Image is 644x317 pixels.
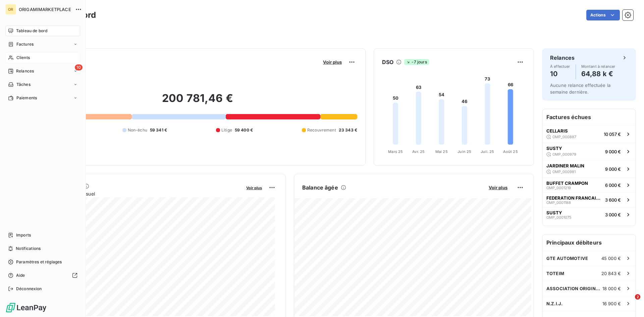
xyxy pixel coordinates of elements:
span: ORIGAMIMARKETPLACE [19,7,71,12]
span: ASSOCIATION ORIGINE FRANCE GARANTIE [546,286,602,291]
a: Paiements [5,93,80,103]
span: 10 057 € [604,131,621,137]
h6: Balance âgée [302,183,338,192]
button: Voir plus [244,184,264,191]
span: OMP_000887 [552,135,576,139]
iframe: Intercom live chat [621,294,637,310]
span: OMP_000979 [552,152,576,156]
span: N.Z.I.J. [546,301,562,306]
h6: Factures échues [542,109,636,125]
span: Paramètres et réglages [16,259,62,265]
span: 23 343 € [339,127,357,133]
span: TOTEIM [546,271,564,276]
span: Relances [16,68,34,74]
span: Chiffre d'affaires mensuel [38,190,241,197]
img: Logo LeanPay [5,302,47,313]
span: Voir plus [323,59,342,65]
span: 3 000 € [605,212,621,217]
span: 9 000 € [605,166,621,172]
button: SUSTYOMP_0009799 000 € [542,143,636,160]
div: OR [5,4,16,15]
a: Paramètres et réglages [5,257,80,267]
span: Paiements [16,95,37,101]
button: BUFFET CRAMPONOMP_00012196 000 € [542,177,636,192]
span: Non-échu [128,127,147,133]
span: 9 000 € [605,149,621,154]
h6: Principaux débiteurs [542,234,636,251]
a: 10Relances [5,66,80,76]
span: OMP_0001075 [546,215,572,219]
h4: 10 [550,68,570,79]
button: SUSTYOMP_00010753 000 € [542,207,636,222]
tspan: Juin 25 [458,149,471,154]
button: Voir plus [321,59,344,65]
span: 59 341 € [150,127,167,133]
span: 59 400 € [235,127,253,133]
span: 16 900 € [602,301,621,306]
span: SUSTY [546,146,562,151]
a: Factures [5,39,80,50]
a: Clients [5,52,80,63]
h4: 64,88 k € [581,68,615,79]
span: BUFFET CRAMPON [546,180,588,186]
span: Montant à relancer [581,64,615,68]
h6: DSO [382,58,393,66]
h2: 200 781,46 € [38,92,357,112]
span: 20 843 € [601,271,621,276]
span: Déconnexion [16,286,42,292]
span: Recouvrement [307,127,336,133]
span: 6 000 € [605,182,621,188]
a: Tableau de bord [5,25,80,36]
a: Imports [5,230,80,241]
span: Aide [16,272,25,278]
span: OMP_0001188 [546,201,571,205]
button: JARDINER MALINOMP_0009819 000 € [542,160,636,177]
tspan: Mai 25 [435,149,448,154]
span: Factures [16,41,34,47]
span: CELLARIS [546,128,568,134]
span: Clients [16,55,30,61]
span: 18 000 € [602,286,621,291]
span: SUSTY [546,210,562,215]
a: Aide [5,270,80,281]
span: 2 [635,294,640,300]
a: Tâches [5,79,80,90]
span: JARDINER MALIN [546,163,584,168]
span: 3 600 € [605,197,621,203]
tspan: Avr. 25 [412,149,425,154]
tspan: Août 25 [503,149,518,154]
span: Litige [221,127,232,133]
button: Actions [586,10,620,20]
button: FEDERATION FRANCAISE FOOTBALL - FFFOMP_00011883 600 € [542,192,636,207]
span: FEDERATION FRANCAISE FOOTBALL - FFF [546,195,602,201]
h6: Relances [550,54,575,62]
tspan: Mars 25 [388,149,403,154]
span: GTE AUTOMOTIVE [546,256,588,261]
span: 10 [75,64,83,70]
span: Aucune relance effectuée la semaine dernière. [550,83,610,95]
button: CELLARISOMP_00088710 057 € [542,125,636,143]
tspan: Juil. 25 [481,149,494,154]
span: Tableau de bord [16,28,47,34]
span: Notifications [16,246,41,252]
button: Voir plus [487,184,509,191]
span: OMP_000981 [552,170,576,174]
span: Tâches [16,82,31,88]
span: Imports [16,232,31,238]
span: OMP_0001219 [546,186,571,190]
span: Voir plus [489,185,507,190]
span: -7 jours [404,59,429,65]
span: 45 000 € [601,256,621,261]
span: À effectuer [550,64,570,68]
span: Voir plus [246,186,262,190]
